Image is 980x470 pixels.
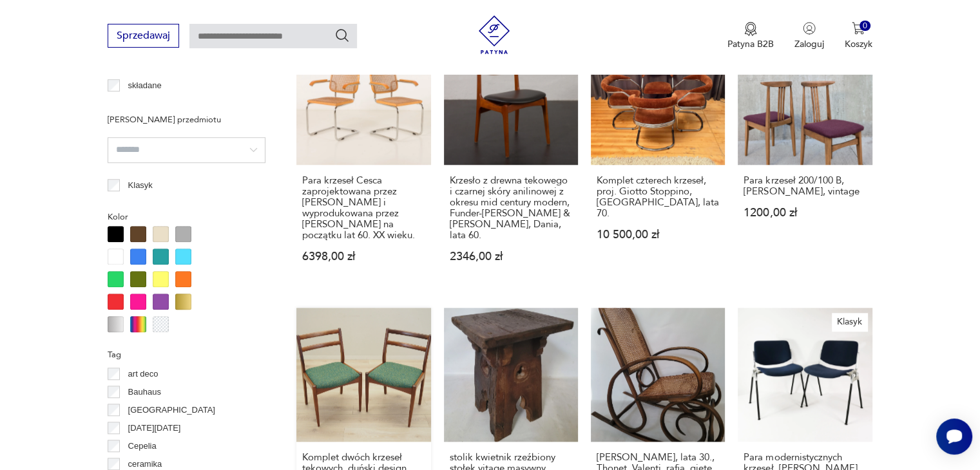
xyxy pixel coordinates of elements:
a: Sprzedawaj [108,32,179,41]
button: Szukaj [334,28,350,43]
p: taboret [128,97,154,111]
p: [DATE][DATE] [128,421,181,435]
a: Komplet czterech krzeseł, proj. Giotto Stoppino, Włochy, lata 70.Komplet czterech krzeseł, proj. ... [591,31,725,287]
a: KlasykPara krzeseł Cesca zaprojektowana przez Marcela Breuera i wyprodukowana przez Gavinę na poc... [296,31,430,287]
p: 6398,00 zł [302,251,425,262]
p: Cepelia [128,439,157,453]
p: składane [128,79,162,93]
button: 0Koszyk [845,22,872,50]
button: Patyna B2B [727,22,774,50]
button: Zaloguj [794,22,824,50]
p: Tag [108,348,265,362]
a: Ikona medaluPatyna B2B [727,22,774,50]
button: Sprzedawaj [108,24,179,48]
p: art deco [128,367,159,381]
h3: Para krzeseł Cesca zaprojektowana przez [PERSON_NAME] i wyprodukowana przez [PERSON_NAME] na pocz... [302,175,425,241]
a: KlasykPara krzeseł 200/100 B, M. Zieliński, vintagePara krzeseł 200/100 B, [PERSON_NAME], vintage... [738,31,872,287]
p: 1200,00 zł [744,207,866,218]
p: [PERSON_NAME] przedmiotu [108,113,265,127]
p: Klasyk [128,178,153,193]
p: Zaloguj [794,38,824,50]
p: Bauhaus [128,385,161,399]
iframe: Smartsupp widget button [936,418,972,455]
h3: Para krzeseł 200/100 B, [PERSON_NAME], vintage [744,175,866,197]
img: Ikona medalu [744,22,757,36]
p: 10 500,00 zł [597,229,719,240]
p: Patyna B2B [727,38,774,50]
div: 0 [860,21,870,32]
img: Ikona koszyka [852,22,865,35]
p: 2346,00 zł [450,251,572,262]
p: [GEOGRAPHIC_DATA] [128,403,215,417]
a: Krzesło z drewna tekowego i czarnej skóry anilinowej z okresu mid century modern, Funder-Schmidt ... [444,31,578,287]
p: Kolor [108,210,265,224]
img: Patyna - sklep z meblami i dekoracjami vintage [475,15,514,54]
h3: Komplet czterech krzeseł, proj. Giotto Stoppino, [GEOGRAPHIC_DATA], lata 70. [597,175,719,219]
img: Ikonka użytkownika [803,22,816,35]
h3: Krzesło z drewna tekowego i czarnej skóry anilinowej z okresu mid century modern, Funder-[PERSON_... [450,175,572,241]
p: Koszyk [845,38,872,50]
